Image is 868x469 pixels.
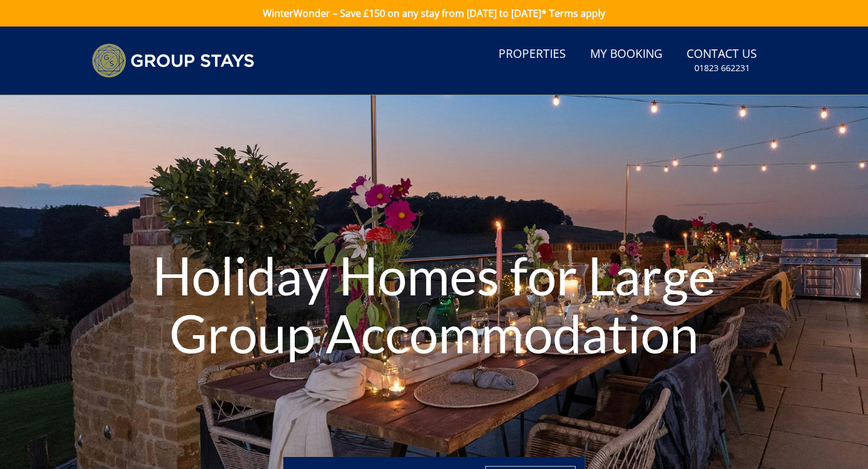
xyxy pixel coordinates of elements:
[585,41,667,68] a: My Booking
[130,222,738,385] h1: Holiday Homes for Large Group Accommodation
[92,43,254,78] img: Group Stays
[694,62,750,74] small: 01823 662231
[494,41,571,68] a: Properties
[682,41,762,80] a: Contact Us01823 662231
